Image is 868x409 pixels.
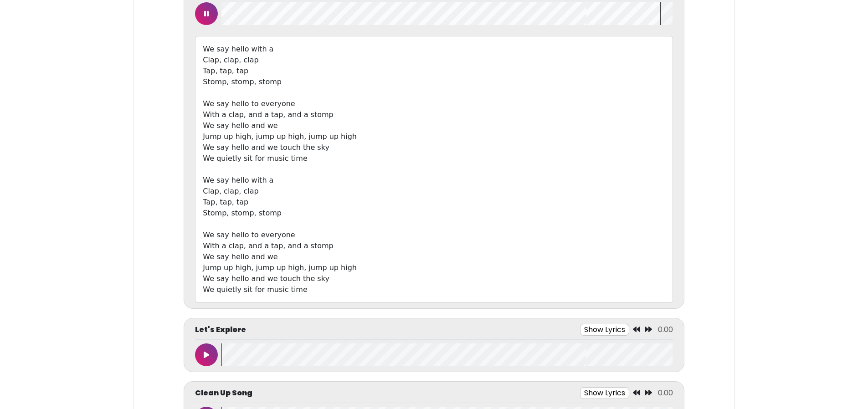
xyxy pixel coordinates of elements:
[658,388,673,398] span: 0.00
[580,387,629,399] button: Show Lyrics
[658,324,673,335] span: 0.00
[580,324,629,336] button: Show Lyrics
[195,388,252,399] p: Clean Up Song
[195,36,673,303] div: We say hello with a Clap, clap, clap Tap, tap, tap Stomp, stomp, stomp We say hello to everyone W...
[195,324,246,335] p: Let's Explore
